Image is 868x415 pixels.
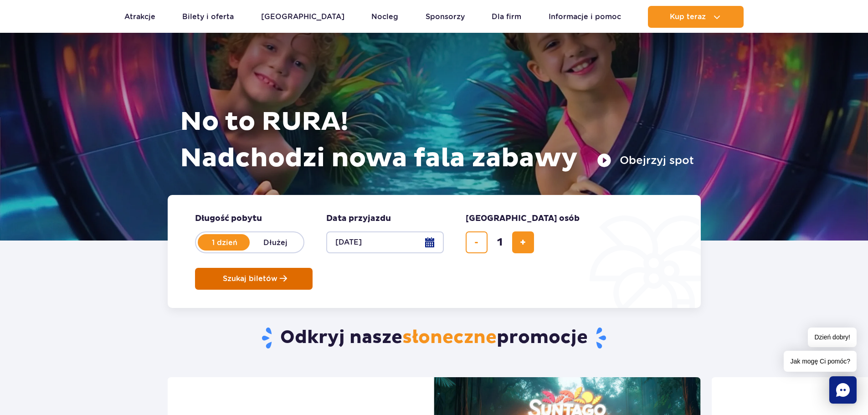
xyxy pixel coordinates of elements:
a: [GEOGRAPHIC_DATA] [261,6,344,28]
h1: No to RURA! Nadchodzi nowa fala zabawy [180,104,694,177]
a: Nocleg [371,6,398,28]
span: słoneczne [402,326,497,349]
a: Sponsorzy [426,6,465,28]
a: Bilety i oferta [182,6,234,28]
span: Kup teraz [670,13,706,21]
button: dodaj bilet [512,231,534,253]
span: Data przyjazdu [326,213,391,224]
span: Szukaj biletów [223,275,277,283]
a: Dla firm [492,6,521,28]
label: Dłużej [250,233,302,252]
input: liczba biletów [489,231,511,253]
span: Jak mogę Ci pomóc? [784,351,857,372]
div: Chat [829,376,857,404]
button: [DATE] [326,231,444,253]
span: Dzień dobry! [808,328,857,347]
a: Informacje i pomoc [549,6,621,28]
span: [GEOGRAPHIC_DATA] osób [466,213,580,224]
button: Kup teraz [648,6,744,28]
a: Atrakcje [124,6,155,28]
h2: Odkryj nasze promocje [167,326,701,350]
span: Długość pobytu [195,213,262,224]
button: Obejrzyj spot [597,153,694,168]
form: Planowanie wizyty w Park of Poland [168,195,701,308]
button: usuń bilet [466,231,488,253]
label: 1 dzień [199,233,251,252]
button: Szukaj biletów [195,268,313,290]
